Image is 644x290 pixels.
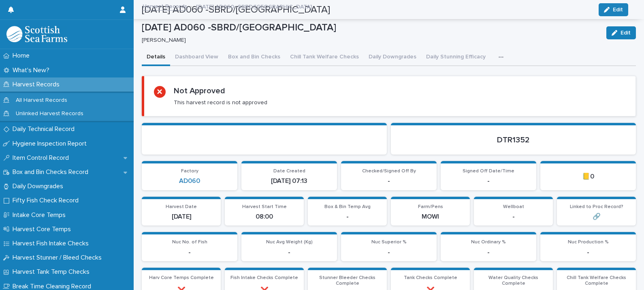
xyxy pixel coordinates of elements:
[9,197,85,204] p: Fifty Fish Check Record
[9,168,95,176] p: Box and Bin Checks Record
[488,275,538,286] span: Water Quality Checks Complete
[166,204,197,209] span: Harvest Date
[9,97,74,104] p: All Harvest Records
[463,169,514,174] span: Signed Off Date/Time
[621,30,631,36] span: Edit
[142,37,597,44] p: [PERSON_NAME]
[9,52,36,60] p: Home
[346,177,432,185] p: -
[242,204,287,209] span: Harvest Start Time
[230,213,299,221] p: 08:00
[266,240,313,245] span: Nuc Avg Weight (Kg)
[230,275,298,280] span: Fish Intake Checks Complete
[9,226,77,233] p: Harvest Core Temps
[562,213,631,221] p: 🔗
[404,275,457,280] span: Tank Checks Complete
[9,67,56,74] p: What's New?
[421,49,490,66] button: Daily Stunning Efficacy
[142,49,170,66] button: Details
[567,275,626,286] span: Chill Tank Welfare Checks Complete
[142,22,600,34] p: [DATE] AD060 -SBRD/[GEOGRAPHIC_DATA]
[401,135,626,145] p: DTR1352
[273,169,305,174] span: Date Created
[172,240,207,245] span: Nuc No. of Fish
[446,177,531,185] p: -
[545,249,631,256] p: -
[319,275,375,286] span: Stunner Bleeder Checks Complete
[503,204,524,209] span: Wellboat
[9,240,95,247] p: Harvest Fish Intake Checks
[174,86,225,96] h2: Not Approved
[418,204,443,209] span: Farm/Pens
[346,249,432,256] p: -
[371,240,407,245] span: Nuc Superior %
[313,213,382,221] p: -
[246,249,332,256] p: -
[9,81,66,88] p: Harvest Records
[9,110,90,117] p: Unlinked Harvest Records
[396,213,465,221] p: MOWI
[149,275,214,280] span: Harv Core Temps Complete
[9,140,93,148] p: Hygiene Inspection Report
[143,1,187,11] a: Harvest Records
[147,213,216,221] p: [DATE]
[9,268,96,276] p: Harvest Tank Temp Checks
[606,26,636,39] button: Edit
[179,177,200,185] a: AD060
[246,177,332,185] p: [DATE] 07:13
[6,26,67,42] img: mMrefqRFQpe26GRNOUkG
[362,169,416,174] span: Checked/Signed Off By
[479,213,548,221] p: -
[545,173,631,180] p: 📒0
[147,249,232,256] p: -
[324,204,371,209] span: Box & Bin Temp Avg
[364,49,421,66] button: Daily Downgrades
[9,154,75,162] p: Item Control Record
[9,183,70,190] p: Daily Downgrades
[223,49,285,66] button: Box and Bin Checks
[196,2,312,11] p: [DATE] AD060 -SBRD/[GEOGRAPHIC_DATA]
[9,211,72,219] p: Intake Core Temps
[568,240,609,245] span: Nuc Production %
[9,125,81,133] p: Daily Technical Record
[471,240,506,245] span: Nuc Ordinary %
[570,204,623,209] span: Linked to Proc Record?
[174,99,267,106] p: This harvest record is not approved
[446,249,531,256] p: -
[170,49,223,66] button: Dashboard View
[9,254,108,262] p: Harvest Stunner / Bleed Checks
[181,169,198,174] span: Factory
[285,49,364,66] button: Chill Tank Welfare Checks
